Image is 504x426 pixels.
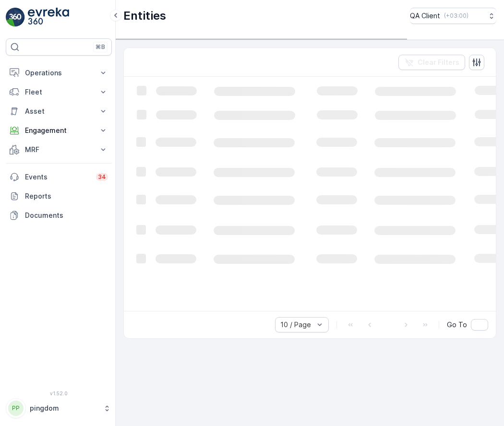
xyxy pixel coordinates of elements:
[6,187,112,206] a: Reports
[123,8,166,24] p: Entities
[6,8,25,27] img: logo
[25,191,108,201] p: Reports
[98,173,106,181] p: 34
[6,390,112,396] span: v 1.52.0
[96,43,105,51] p: ⌘B
[6,398,112,418] button: PPpingdom
[6,140,112,159] button: MRF
[398,55,465,70] button: Clear Filters
[8,401,24,416] div: PP
[25,211,108,220] p: Documents
[28,8,69,27] img: logo_light-DOdMpM7g.png
[25,172,90,182] p: Events
[6,167,112,187] a: Events34
[6,102,112,121] button: Asset
[6,63,112,83] button: Operations
[25,145,93,154] p: MRF
[25,87,93,97] p: Fleet
[25,68,93,78] p: Operations
[410,8,496,24] button: QA Client(+03:00)
[6,121,112,140] button: Engagement
[410,11,440,21] p: QA Client
[447,320,467,330] span: Go To
[25,106,93,116] p: Asset
[25,126,93,135] p: Engagement
[30,403,98,413] p: pingdom
[6,206,112,225] a: Documents
[6,83,112,102] button: Fleet
[444,12,468,20] p: ( +03:00 )
[418,58,459,67] p: Clear Filters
